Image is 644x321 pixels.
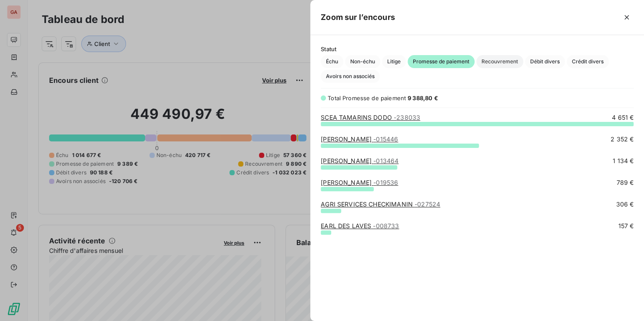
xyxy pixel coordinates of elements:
[321,46,634,52] span: Statut
[476,55,523,68] button: Recouvrement
[321,11,395,23] h5: Zoom sur l’encours
[408,55,475,68] button: Promesse de paiement
[613,157,634,165] span: 1 134 €
[321,200,440,208] a: AGRI SERVICES CHECKIMANIN
[373,135,398,143] span: - 015446
[616,200,634,209] span: 306 €
[408,95,438,102] span: 9 388,80 €
[321,222,399,229] a: EARL DES LAVES
[321,179,398,186] a: [PERSON_NAME]
[612,113,634,122] span: 4 651 €
[321,70,380,83] button: Avoirs non associés
[328,95,406,102] span: Total Promesse de paiement
[321,157,398,164] a: [PERSON_NAME]
[611,135,634,144] span: 2 352 €
[618,222,634,230] span: 157 €
[415,200,440,208] span: - 027524
[373,179,398,186] span: - 019536
[616,178,634,187] span: 789 €
[394,114,420,121] span: - 238033
[310,113,644,311] div: grid
[321,55,343,68] button: Échu
[525,55,565,68] button: Débit divers
[614,292,635,312] iframe: Intercom live chat
[345,55,380,68] button: Non-échu
[567,55,609,68] button: Crédit divers
[373,222,399,229] span: - 008733
[321,114,420,121] a: SCEA TAMARINS DODO
[373,157,398,164] span: - 013464
[321,135,398,143] a: [PERSON_NAME]
[382,55,406,68] button: Litige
